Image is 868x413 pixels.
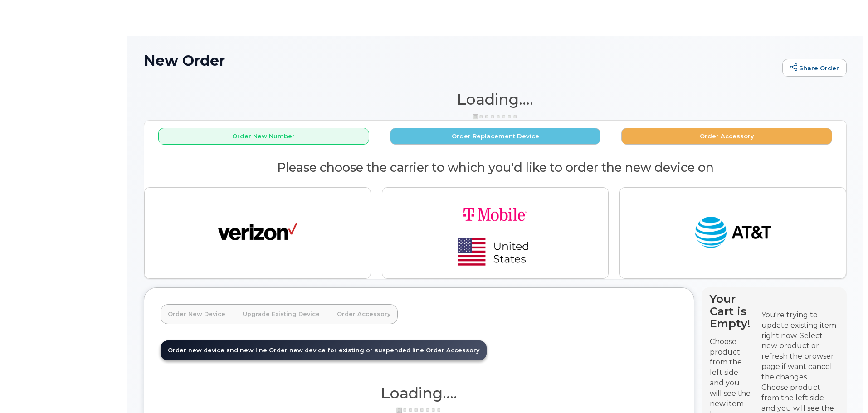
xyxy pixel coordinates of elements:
span: Order new device for existing or suspended line [269,347,424,354]
a: Upgrade Existing Device [235,304,327,324]
button: Order New Number [158,128,369,145]
a: Order Accessory [330,304,398,324]
img: t-mobile-78392d334a420d5b7f0e63d4fa81f6287a21d394dc80d677554bb55bbab1186f.png [432,195,559,271]
img: at_t-fb3d24644a45acc70fc72cc47ce214d34099dfd970ee3ae2334e4251f9d920fd.png [693,213,773,253]
img: ajax-loader-3a6953c30dc77f0bf724df975f13086db4f4c1262e45940f03d1251963f1bf2e.gif [473,113,518,120]
img: verizon-ab2890fd1dd4a6c9cf5f392cd2db4626a3dae38ee8226e09bcb5c993c4c79f81.png [218,213,297,253]
div: You're trying to update existing item right now. Select new product or refresh the browser page i... [761,310,839,383]
h1: New Order [144,53,778,68]
a: Share Order [782,59,847,77]
span: Order new device and new line [168,347,267,354]
h1: Loading.... [144,91,847,107]
button: Order Accessory [621,128,832,145]
span: Order Accessory [426,347,479,354]
h1: Loading.... [161,385,678,401]
h4: Your Cart is Empty! [710,293,753,330]
a: Order New Device [161,304,233,324]
button: Order Replacement Device [390,128,601,145]
h2: Please choose the carrier to which you'd like to order the new device on [144,161,846,175]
